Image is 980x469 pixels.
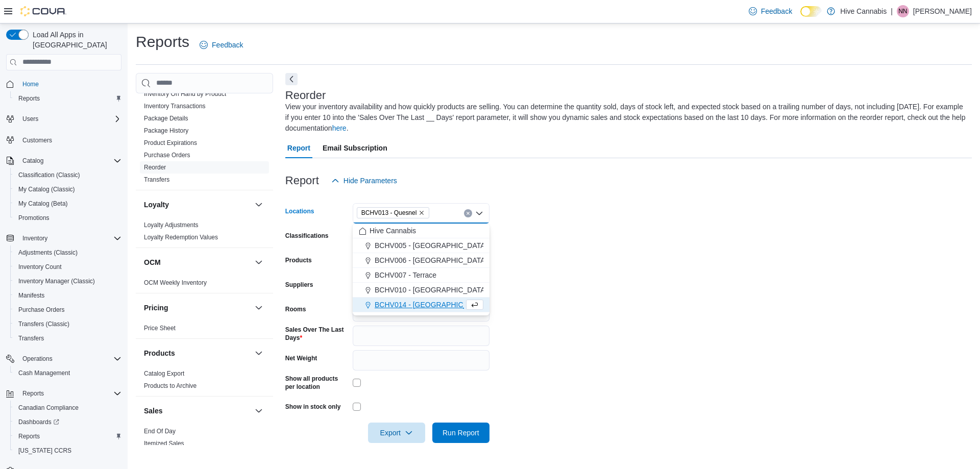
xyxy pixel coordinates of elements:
span: Catalog [18,155,121,167]
div: Products [136,367,273,396]
span: Manifests [14,289,121,302]
label: Products [285,256,312,264]
button: Home [2,77,126,91]
a: Product Expirations [144,139,197,146]
span: Classification (Classic) [14,169,121,181]
button: OCM [144,257,251,267]
button: BCHV005 - [GEOGRAPHIC_DATA][PERSON_NAME] [353,238,489,253]
span: BCHV014 - [GEOGRAPHIC_DATA] [375,300,487,310]
span: Catalog Export [144,369,184,378]
a: Inventory Transactions [144,103,206,110]
h3: Sales [144,406,163,416]
button: Manifests [10,288,126,303]
span: Reports [22,389,44,398]
a: Promotions [14,212,54,224]
span: Home [18,78,121,90]
button: Canadian Compliance [10,401,126,415]
a: Dashboards [14,416,63,428]
span: Run Report [443,428,479,438]
span: Package Details [144,114,188,122]
span: Hide Parameters [344,176,397,186]
a: Reorder [144,164,166,171]
span: Transfers [18,334,44,342]
button: Catalog [2,154,126,168]
span: Customers [18,133,121,146]
label: Show in stock only [285,403,341,411]
label: Sales Over The Last Days [285,326,349,342]
label: Suppliers [285,281,313,289]
span: Users [22,115,38,123]
span: Itemized Sales [144,439,184,448]
h3: Report [285,175,319,187]
span: Adjustments (Classic) [14,246,121,259]
a: Manifests [14,289,48,302]
a: [US_STATE] CCRS [14,445,76,457]
a: Canadian Compliance [14,402,83,414]
button: Remove BCHV013 - Quesnel from selection in this group [419,210,425,216]
button: Hide Parameters [327,170,401,191]
input: Dark Mode [800,6,822,17]
button: Promotions [10,211,126,225]
span: Inventory Count [18,263,62,271]
a: Home [18,78,43,90]
button: Sales [144,406,251,416]
span: NN [898,5,907,17]
a: Purchase Orders [14,304,69,316]
span: Dashboards [18,418,59,426]
span: Inventory [18,232,121,244]
a: Reports [14,430,44,442]
button: Reports [18,387,48,400]
div: Loyalty [136,219,273,248]
span: Customers [22,136,52,144]
h3: Products [144,348,175,358]
span: Inventory Transactions [144,102,206,110]
a: Customers [18,134,56,146]
span: Cash Management [14,367,121,379]
span: Purchase Orders [18,306,65,314]
button: Adjustments (Classic) [10,245,126,260]
span: Users [18,113,121,125]
span: Inventory Count [14,261,121,273]
a: Loyalty Adjustments [144,221,199,229]
button: Transfers [10,331,126,345]
span: Cash Management [18,369,70,377]
button: Operations [18,353,57,365]
span: Load All Apps in [GEOGRAPHIC_DATA] [29,30,121,50]
span: Reports [18,432,40,440]
button: Loyalty [144,200,251,210]
span: Feedback [761,6,792,16]
button: Next [285,73,298,85]
span: BCHV013 - Quesnel [361,208,417,218]
h3: OCM [144,257,161,267]
button: My Catalog (Beta) [10,196,126,211]
a: Transfers (Classic) [14,318,73,330]
a: Transfers [14,332,48,344]
span: Loyalty Redemption Values [144,233,218,241]
span: Feedback [212,40,243,50]
div: Pricing [136,322,273,338]
span: BCHV010 - [GEOGRAPHIC_DATA] [375,285,487,295]
h3: Reorder [285,89,326,102]
a: End Of Day [144,428,176,435]
span: Reports [14,430,121,442]
span: Catalog [22,157,43,165]
a: Classification (Classic) [14,169,84,181]
span: Inventory On Hand by Product [144,90,226,98]
label: Locations [285,207,314,215]
a: Catalog Export [144,370,184,377]
label: Net Weight [285,354,317,362]
span: BCHV006 - [GEOGRAPHIC_DATA] [375,255,487,265]
button: Reports [10,91,126,106]
div: Choose from the following options [353,224,489,312]
span: Manifests [18,291,44,300]
button: Users [2,112,126,126]
a: Inventory Count [14,261,66,273]
button: Products [144,348,251,358]
button: Close list of options [475,209,483,217]
button: Inventory [2,231,126,245]
span: Inventory [22,234,47,242]
div: OCM [136,277,273,293]
button: BCHV007 - Terrace [353,268,489,283]
a: Package Details [144,115,188,122]
a: Loyalty Redemption Values [144,234,218,241]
